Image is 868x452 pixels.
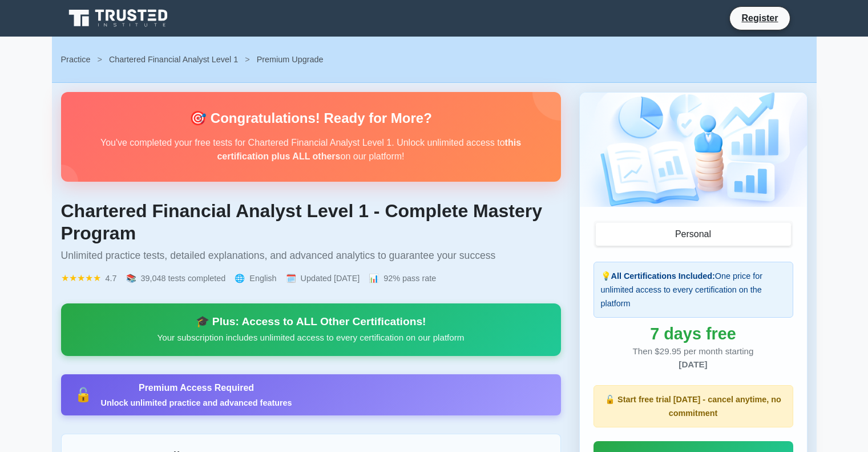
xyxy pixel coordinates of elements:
[594,345,793,371] div: Then $29.95 per month starting
[235,271,245,285] span: 🌐
[101,397,292,409] div: Unlock unlimited practice and advanced features
[734,11,785,25] a: Register
[369,271,379,285] span: 📊
[79,110,543,127] h2: 🎯 Congratulations! Ready for More?
[61,200,561,244] h1: Chartered Financial Analyst Level 1 - Complete Mastery Program
[679,359,707,369] span: [DATE]
[61,249,561,262] p: Unlimited practice tests, detailed explanations, and advanced analytics to guarantee your success
[257,55,324,64] span: Premium Upgrade
[75,315,547,329] div: 🎓 Plus: Access to ALL Other Certifications!
[249,271,276,285] span: English
[286,271,296,285] span: 🗓️
[106,271,117,285] span: 4.7
[109,55,238,64] a: Chartered Financial Analyst Level 1
[101,381,292,395] div: Premium Access Required
[61,271,101,285] span: ★★★★★
[79,136,543,163] p: You've completed your free tests for Chartered Financial Analyst Level 1. Unlock unlimited access...
[594,327,793,341] div: 7 days free
[601,393,786,420] p: 🔓 Start free trial [DATE] - cancel anytime, no commitment
[594,262,793,318] div: 💡 One price for unlimited access to every certification on the platform
[301,271,360,285] span: Updated [DATE]
[61,55,91,64] a: Practice
[611,271,715,281] strong: All Certifications Included:
[126,271,136,285] span: 📚
[141,271,226,285] span: 39,048 tests completed
[245,55,249,64] span: >
[97,55,102,64] span: >
[75,331,547,345] p: Your subscription includes unlimited access to every certification on our platform
[383,271,436,285] span: 92% pass rate
[596,223,791,246] button: Personal
[75,388,92,402] div: 🔓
